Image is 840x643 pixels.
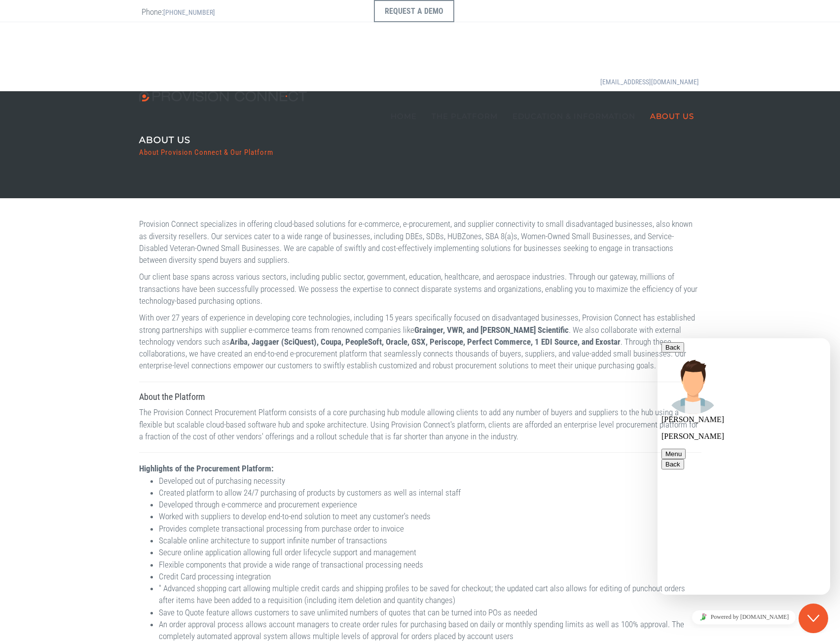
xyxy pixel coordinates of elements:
a: About Us [643,91,701,141]
p: With over 27 years of experience in developing core technologies, including 15 years specifically... [139,312,701,371]
li: Worked with suppliers to develop end-to-end solution to meet any customer's needs [159,510,701,522]
li: Developed out of purchasing necessity [159,475,701,487]
a: The Platform [424,91,505,141]
iframe: chat widget [657,338,830,595]
b: Ariba, Jaggaer (SciQuest), Coupa, PeopleSoft, Oracle, GSX, Periscope, Perfect Commerce, 1 EDI Sou... [230,337,621,347]
li: Developed through e-commerce and procurement experience [159,499,701,510]
p: The Provision Connect Procurement Platform consists of a core purchasing hub module allowing clie... [139,406,701,442]
iframe: chat widget [799,604,830,633]
h3: About Us [139,136,273,145]
li: " Advanced shopping cart allowing multiple credit cards and shipping profiles to be saved for che... [159,582,701,607]
a: Home [383,91,424,141]
iframe: chat widget [657,606,830,628]
b: Grainger, VWR, and [PERSON_NAME] Scientific [414,325,569,335]
li: Credit Card processing integration [159,571,701,582]
a: Education & Information [505,91,643,141]
li: Secure online application allowing full order lifecycle support and management [159,546,701,558]
li: Created platform to allow 24/7 purchasing of products by customers as well as internal staff [159,487,701,499]
li: Scalable online architecture to support infinite number of transactions [159,535,701,546]
strong: Highlights of the Procurement Platform: [139,464,274,473]
li: Save to Quote feature allows customers to save unlimited numbers of quotes that can be turned int... [159,607,701,618]
li: An order approval process allows account managers to create order rules for purchasing based on d... [159,618,701,643]
img: Provision Connect [139,91,312,102]
h3: About the Platform [139,392,701,402]
li: Provides complete transactional processing from purchase order to invoice [159,523,701,535]
h4: About Provision Connect & Our Platform [139,148,273,157]
li: Flexible components that provide a wide range of transactional processing needs [159,559,701,571]
p: Our client base spans across various sectors, including public sector, government, education, hea... [139,271,701,307]
p: Provision Connect specializes in offering cloud-based solutions for e-commerce, e-procurement, an... [139,218,701,266]
a: [PHONE_NUMBER] [163,8,215,16]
